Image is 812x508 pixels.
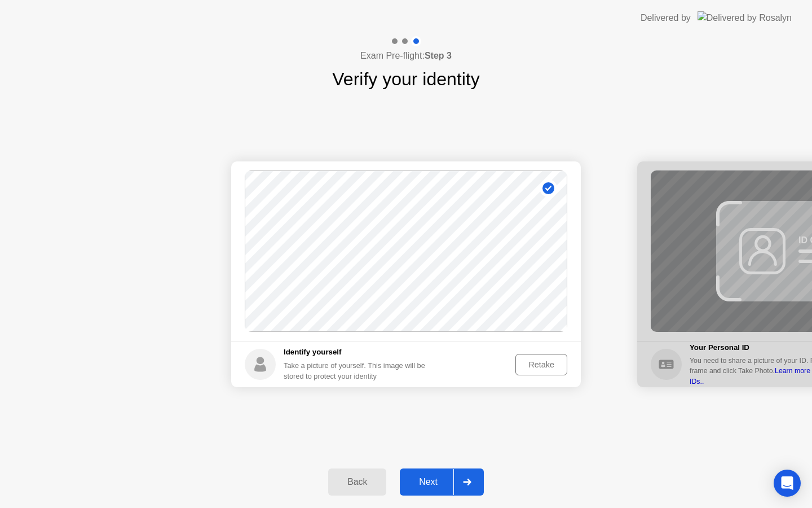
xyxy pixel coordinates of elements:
div: Take a picture of yourself. This image will be stored to protect your identity [284,360,434,382]
div: Next [403,477,453,487]
div: Retake [519,360,563,369]
h5: Identify yourself [284,347,434,358]
button: Back [328,468,386,496]
div: Open Intercom Messenger [774,470,801,497]
h4: Exam Pre-flight: [360,49,452,63]
div: Delivered by [641,11,691,25]
b: Step 3 [425,51,452,60]
img: Delivered by Rosalyn [698,11,792,24]
button: Next [400,468,484,496]
button: Retake [515,354,567,375]
h1: Verify your identity [332,65,479,93]
div: Back [332,477,383,487]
